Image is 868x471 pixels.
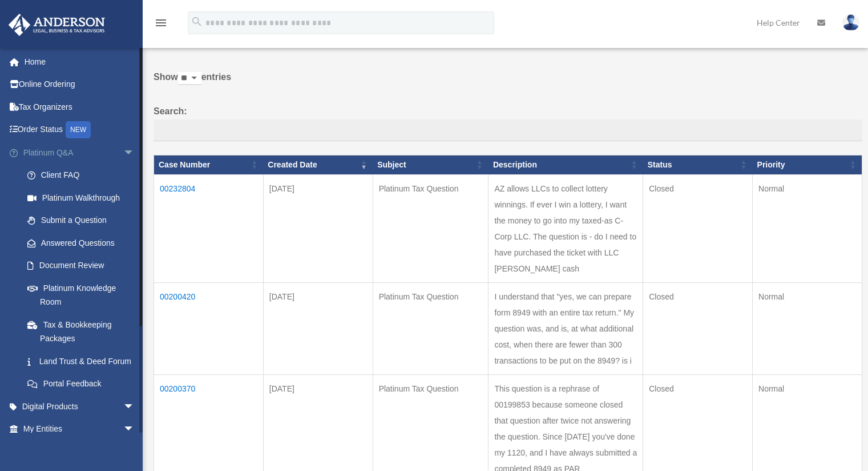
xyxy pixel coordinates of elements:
a: Document Review [16,254,152,277]
a: Answered Questions [16,231,146,254]
a: Tax & Bookkeeping Packages [16,313,152,350]
select: Showentries [178,72,201,85]
a: Submit a Question [16,209,152,232]
td: 00232804 [154,174,264,282]
span: arrow_drop_down [123,418,146,441]
a: Client FAQ [16,164,152,187]
img: User Pic [842,14,859,31]
td: Closed [643,174,753,282]
td: [DATE] [263,174,373,282]
th: Status: activate to sort column ascending [643,155,753,174]
td: Normal [753,174,862,282]
th: Created Date: activate to sort column ascending [263,155,373,174]
a: Online Ordering [8,73,152,96]
a: menu [154,20,168,30]
td: AZ allows LLCs to collect lottery winnings. If ever I win a lottery, I want the money to go into ... [488,174,643,282]
label: Show entries [154,69,862,97]
i: menu [154,16,168,30]
i: search [191,15,203,28]
a: My Entitiesarrow_drop_down [8,418,152,441]
a: Portal Feedback [16,373,152,396]
td: Closed [643,282,753,374]
td: Platinum Tax Question [373,282,488,374]
a: Platinum Q&Aarrow_drop_down [8,141,152,164]
span: arrow_drop_down [123,395,146,418]
a: Platinum Knowledge Room [16,277,152,313]
th: Case Number: activate to sort column ascending [154,155,264,174]
input: Search: [154,119,862,141]
a: Digital Productsarrow_drop_down [8,395,152,418]
th: Priority: activate to sort column ascending [753,155,862,174]
a: Land Trust & Deed Forum [16,350,152,373]
label: Search: [154,103,862,141]
a: Order StatusNEW [8,118,152,142]
img: Anderson Advisors Platinum Portal [5,14,108,36]
th: Description: activate to sort column ascending [488,155,643,174]
a: Home [8,50,152,73]
td: 00200420 [154,282,264,374]
td: Platinum Tax Question [373,174,488,282]
a: Platinum Walkthrough [16,186,152,209]
th: Subject: activate to sort column ascending [373,155,488,174]
td: Normal [753,282,862,374]
td: [DATE] [263,282,373,374]
td: I understand that "yes, we can prepare form 8949 with an entire tax return." My question was, and... [488,282,643,374]
span: arrow_drop_down [123,141,146,165]
a: Tax Organizers [8,95,152,118]
div: NEW [66,121,91,138]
